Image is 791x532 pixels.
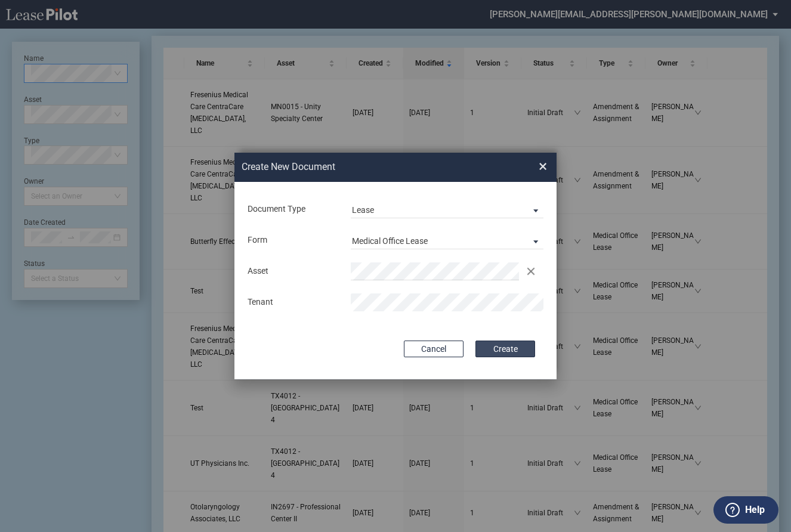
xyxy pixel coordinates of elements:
div: Tenant [240,296,344,308]
button: Cancel [404,341,464,357]
md-select: Document Type: Lease [351,200,543,218]
label: Help [745,502,765,518]
div: Form [240,234,344,246]
button: Create [475,341,535,357]
md-select: Lease Form: Medical Office Lease [351,231,543,249]
div: Document Type [240,203,344,215]
md-dialog: Create New ... [234,153,557,379]
div: Asset [240,265,344,277]
h2: Create New Document [242,160,496,174]
div: Lease [352,205,374,215]
span: × [539,157,547,177]
div: Medical Office Lease [352,236,428,246]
